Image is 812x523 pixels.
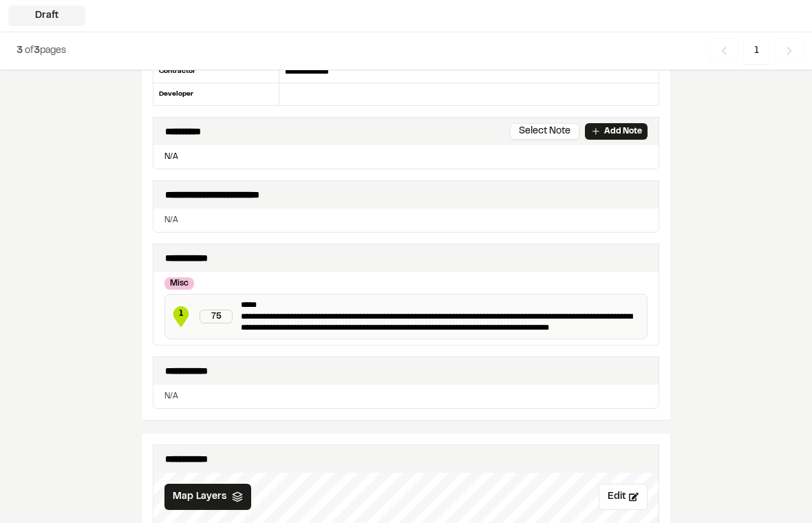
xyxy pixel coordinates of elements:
[34,47,40,55] span: 3
[171,308,191,320] span: 1
[173,489,226,504] span: Map Layers
[164,277,194,290] div: Misc
[17,43,66,58] p: of pages
[604,125,642,138] p: Add Note
[709,38,804,64] nav: Navigation
[744,38,769,64] span: 1
[159,151,653,163] p: N/A
[164,390,648,403] p: N/A
[164,214,648,226] p: N/A
[599,484,648,510] button: Edit
[153,83,279,105] div: Developer
[8,6,85,26] div: Draft
[153,61,279,83] div: Contractor
[17,47,23,55] span: 3
[200,310,233,323] div: 75
[510,123,579,140] button: Select Note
